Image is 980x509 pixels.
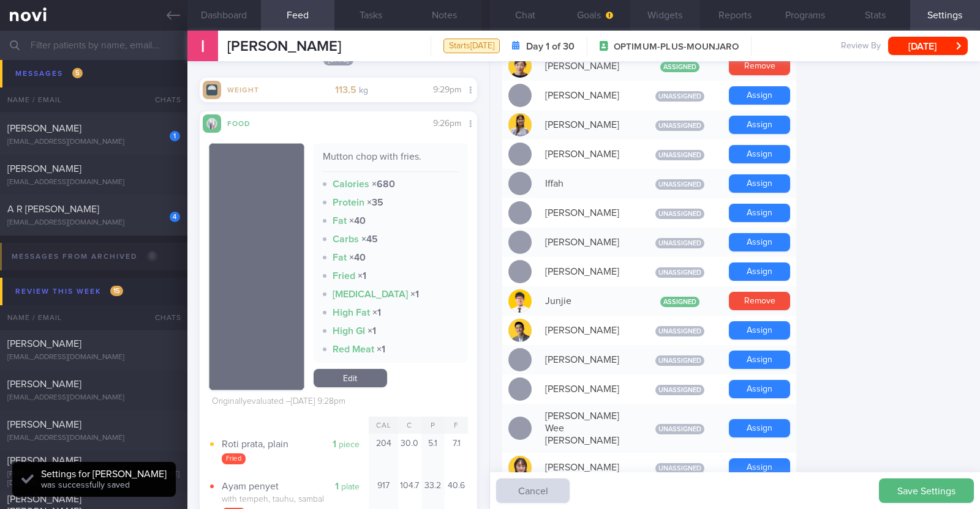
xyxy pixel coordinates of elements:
[7,420,81,429] span: [PERSON_NAME]
[660,297,699,307] span: Assigned
[333,253,347,262] strong: Fat
[222,453,246,464] div: Fried
[147,251,157,261] span: 0
[655,238,704,248] span: Unassigned
[7,83,81,93] span: [PERSON_NAME]
[539,142,637,166] div: [PERSON_NAME]
[729,262,790,281] button: Assign
[7,124,81,133] span: [PERSON_NAME]
[729,321,790,340] button: Assign
[7,434,180,443] div: [EMAIL_ADDRESS][DOMAIN_NAME]
[729,419,790,437] button: Assign
[539,259,637,284] div: [PERSON_NAME]
[539,455,637,480] div: [PERSON_NAME]
[539,113,637,137] div: [PERSON_NAME]
[209,434,369,476] button: 1 piece Roti prata, plain Fried
[212,396,345,407] div: Originally evaluated – [DATE] 9:28pm
[335,481,339,491] strong: 1
[333,234,359,244] strong: Carbs
[655,150,704,160] span: Unassigned
[841,41,881,52] span: Review By
[314,369,387,387] a: Edit
[339,440,360,449] small: piece
[7,178,180,187] div: [EMAIL_ADDRESS][DOMAIN_NAME]
[888,37,968,55] button: [DATE]
[655,355,704,366] span: Unassigned
[333,179,369,189] strong: Calories
[110,286,123,296] span: 15
[445,434,468,476] div: 7.1
[372,308,381,318] strong: × 1
[433,119,461,128] span: 9:26pm
[421,417,445,434] div: P
[7,204,99,214] span: A R [PERSON_NAME]
[729,351,790,369] button: Assign
[209,143,304,390] img: Mutton chop with fries.
[9,248,160,265] div: Messages from Archived
[170,131,180,141] div: 1
[655,385,704,395] span: Unassigned
[729,57,790,75] button: Remove
[539,377,637,401] div: [PERSON_NAME]
[358,271,366,281] strong: × 1
[333,289,408,299] strong: [MEDICAL_DATA]
[7,97,180,106] div: [EMAIL_ADDRESS][DOMAIN_NAME]
[539,318,637,343] div: [PERSON_NAME]
[222,438,369,450] div: Roti prata, plain
[729,380,790,398] button: Assign
[445,417,468,434] div: F
[433,86,461,94] span: 9:29pm
[227,39,341,54] span: [PERSON_NAME]
[398,434,421,476] div: 30.0
[443,39,500,54] div: Starts [DATE]
[367,326,376,336] strong: × 1
[367,198,383,207] strong: × 35
[655,267,704,278] span: Unassigned
[377,344,385,354] strong: × 1
[222,494,369,505] div: with tempeh, tauhu, sambal
[655,326,704,336] span: Unassigned
[333,344,374,354] strong: Red Meat
[496,478,570,503] button: Cancel
[333,439,336,449] strong: 1
[12,283,126,300] div: Review this week
[729,292,790,310] button: Remove
[539,201,637,225] div: [PERSON_NAME]
[333,198,364,207] strong: Protein
[655,424,704,434] span: Unassigned
[369,417,398,434] div: Cal
[7,138,180,147] div: [EMAIL_ADDRESS][DOMAIN_NAME]
[660,62,699,72] span: Assigned
[655,91,704,102] span: Unassigned
[369,434,398,476] div: 204
[138,305,187,330] div: Chats
[7,218,180,228] div: [EMAIL_ADDRESS][DOMAIN_NAME]
[7,470,180,488] div: [PERSON_NAME][EMAIL_ADDRESS][PERSON_NAME][DOMAIN_NAME]
[655,179,704,190] span: Unassigned
[729,233,790,251] button: Assign
[729,116,790,134] button: Assign
[7,393,180,403] div: [EMAIL_ADDRESS][DOMAIN_NAME]
[526,40,575,53] strong: Day 1 of 30
[221,117,270,128] div: Food
[729,86,790,105] button: Assign
[7,456,81,466] span: [PERSON_NAME]
[333,271,355,281] strong: Fried
[539,230,637,254] div: [PERSON_NAME]
[729,204,790,222] button: Assign
[359,86,368,95] small: kg
[41,468,167,480] div: Settings for [PERSON_NAME]
[539,289,637,313] div: Junjie
[7,164,81,174] span: [PERSON_NAME]
[333,308,370,318] strong: High Fat
[398,417,421,434] div: C
[349,216,366,226] strong: × 40
[655,463,704,474] span: Unassigned
[729,145,790,163] button: Assign
[539,404,637,453] div: [PERSON_NAME] Wee [PERSON_NAME]
[655,121,704,131] span: Unassigned
[333,216,347,226] strong: Fat
[655,209,704,219] span: Unassigned
[372,179,395,189] strong: × 680
[7,339,81,349] span: [PERSON_NAME]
